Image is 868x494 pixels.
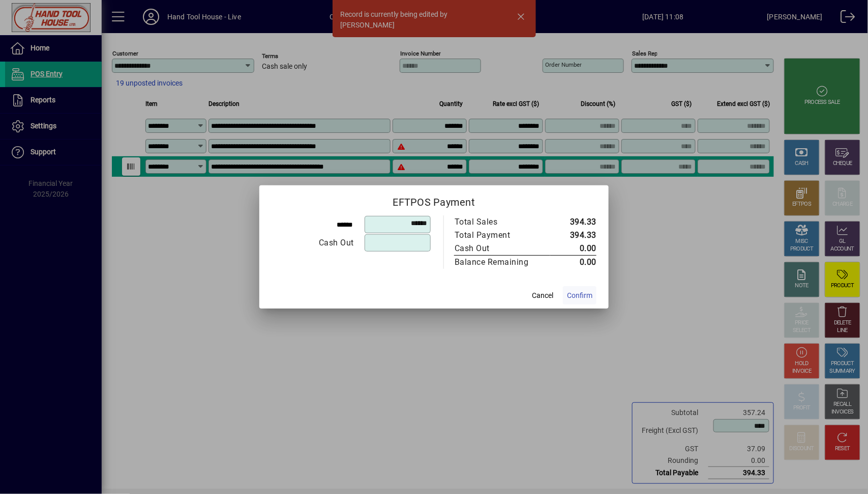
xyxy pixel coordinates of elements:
[550,229,596,242] td: 394.33
[567,290,592,301] span: Confirm
[532,290,553,301] span: Cancel
[454,215,550,229] td: Total Sales
[455,256,540,268] div: Balance Remaining
[550,256,596,269] td: 0.00
[454,229,550,242] td: Total Payment
[455,242,540,255] div: Cash Out
[259,185,609,215] h2: EFTPOS Payment
[272,237,354,249] div: Cash Out
[550,242,596,256] td: 0.00
[563,286,596,305] button: Confirm
[526,286,559,305] button: Cancel
[550,215,596,229] td: 394.33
